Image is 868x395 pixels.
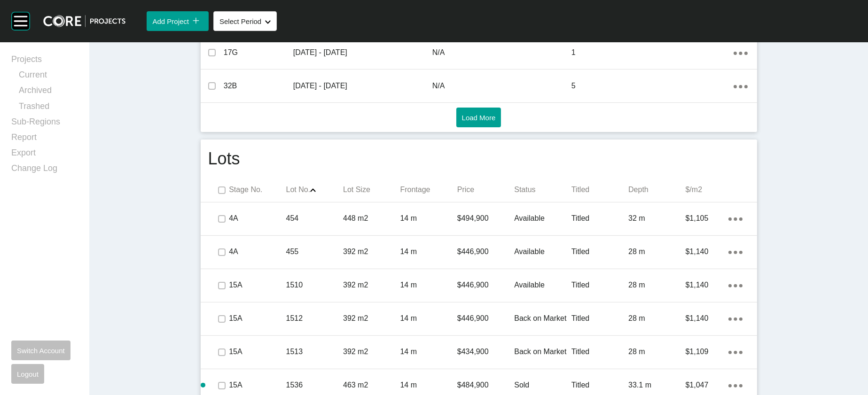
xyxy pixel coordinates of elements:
[11,132,78,147] a: Report
[628,313,685,324] p: 28 m
[628,247,685,257] p: 28 m
[571,185,628,195] p: Titled
[686,313,728,324] p: $1,140
[224,81,293,91] p: 32B
[400,247,457,257] p: 14 m
[457,185,514,195] p: Price
[456,108,501,127] button: Load More
[514,213,571,224] p: Available
[400,185,457,195] p: Frontage
[457,347,514,357] p: $434,900
[628,380,685,390] p: 33.1 m
[571,213,628,224] p: Titled
[229,280,286,290] p: 15A
[286,247,343,257] p: 455
[457,313,514,324] p: $446,900
[571,380,628,390] p: Titled
[11,364,44,384] button: Logout
[457,280,514,290] p: $446,900
[293,47,432,58] p: [DATE] - [DATE]
[514,313,571,324] p: Back on Market
[571,347,628,357] p: Titled
[147,11,209,31] button: Add Project
[224,47,293,58] p: 17G
[571,280,628,290] p: Titled
[219,17,261,25] span: Select Period
[628,213,685,224] p: 32 m
[229,380,286,390] p: 15A
[229,347,286,357] p: 15A
[514,280,571,290] p: Available
[457,380,514,390] p: $484,900
[686,213,728,224] p: $1,105
[514,347,571,357] p: Back on Market
[571,47,734,58] p: 1
[19,85,78,100] a: Archived
[571,247,628,257] p: Titled
[11,116,78,132] a: Sub-Regions
[686,347,728,357] p: $1,109
[11,341,70,360] button: Switch Account
[432,81,571,91] p: N/A
[11,163,78,178] a: Change Log
[514,247,571,257] p: Available
[343,213,400,224] p: 448 m2
[686,247,728,257] p: $1,140
[286,380,343,390] p: 1536
[686,280,728,290] p: $1,140
[686,185,743,195] p: $/m2
[628,185,685,195] p: Depth
[343,185,400,195] p: Lot Size
[19,69,78,85] a: Current
[152,17,189,25] span: Add Project
[343,313,400,324] p: 392 m2
[686,380,728,390] p: $1,047
[208,147,240,170] h1: Lots
[17,370,39,378] span: Logout
[400,347,457,357] p: 14 m
[343,280,400,290] p: 392 m2
[11,147,78,163] a: Export
[19,101,78,116] a: Trashed
[514,380,571,390] p: Sold
[229,247,286,257] p: 4A
[43,15,125,27] img: core-logo-dark.3138cae2.png
[400,213,457,224] p: 14 m
[400,280,457,290] p: 14 m
[514,185,571,195] p: Status
[343,247,400,257] p: 392 m2
[293,81,432,91] p: [DATE] - [DATE]
[11,54,78,69] a: Projects
[229,185,286,195] p: Stage No.
[571,81,734,91] p: 5
[400,380,457,390] p: 14 m
[343,380,400,390] p: 463 m2
[400,313,457,324] p: 14 m
[286,185,343,195] p: Lot No.
[571,313,628,324] p: Titled
[17,347,65,355] span: Switch Account
[229,213,286,224] p: 4A
[229,313,286,324] p: 15A
[457,247,514,257] p: $446,900
[432,47,571,58] p: N/A
[343,347,400,357] p: 392 m2
[213,11,277,31] button: Select Period
[457,213,514,224] p: $494,900
[628,347,685,357] p: 28 m
[286,347,343,357] p: 1513
[286,280,343,290] p: 1510
[286,313,343,324] p: 1512
[462,114,496,122] span: Load More
[286,213,343,224] p: 454
[628,280,685,290] p: 28 m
